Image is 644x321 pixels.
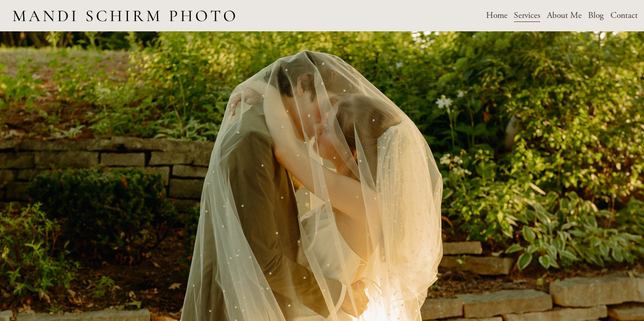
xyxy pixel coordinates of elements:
[610,8,638,23] a: Contact
[514,8,540,23] a: folder dropdown
[6,0,241,30] img: Des Moines Wedding Photographer - Mandi Schirm Photo
[486,8,508,23] a: Home
[547,8,582,23] a: About Me
[588,8,604,23] a: Blog
[514,9,540,22] span: Services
